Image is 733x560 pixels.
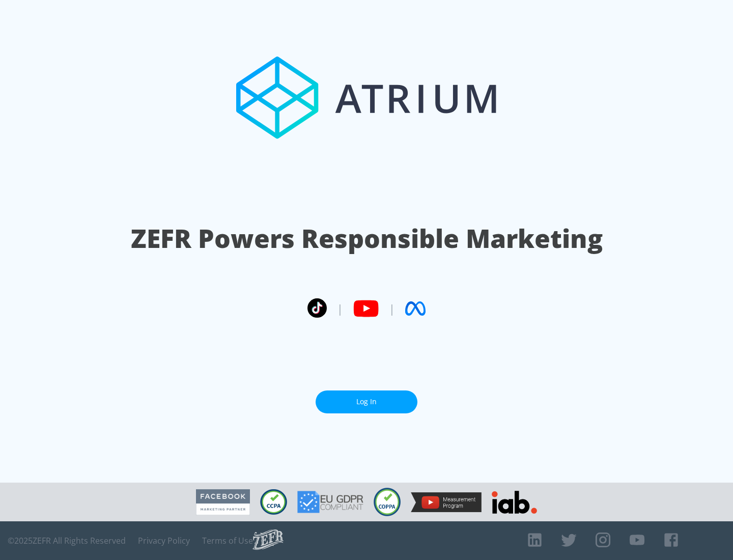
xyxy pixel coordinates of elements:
img: COPPA Compliant [374,488,401,516]
img: GDPR Compliant [297,491,363,513]
span: | [389,301,395,316]
img: Facebook Marketing Partner [196,489,250,515]
a: Privacy Policy [138,536,190,546]
img: YouTube Measurement Program [411,492,482,512]
span: | [337,301,343,316]
h1: ZEFR Powers Responsible Marketing [131,221,603,256]
a: Log In [316,390,417,413]
img: CCPA Compliant [260,489,287,515]
span: © 2025 ZEFR All Rights Reserved [8,536,126,546]
img: IAB [492,491,537,514]
a: Terms of Use [202,536,253,546]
